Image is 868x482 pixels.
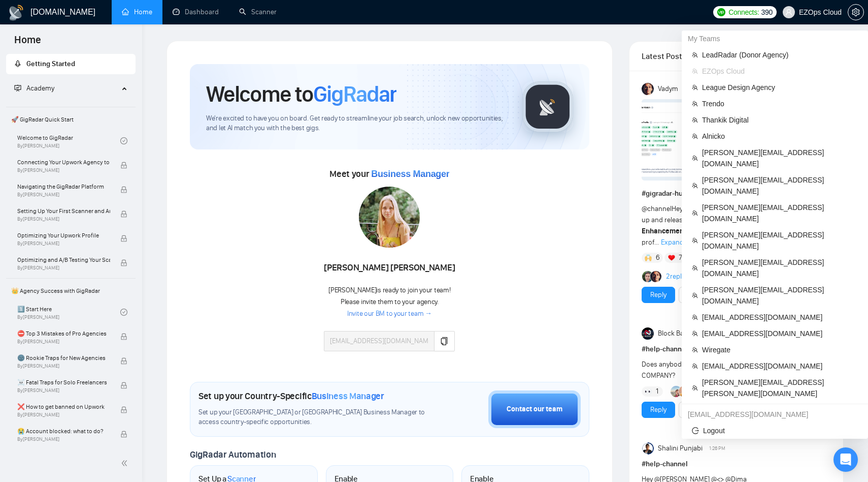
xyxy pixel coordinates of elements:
span: By [PERSON_NAME] [17,265,110,271]
span: user [785,9,792,16]
button: copy [434,331,455,351]
span: team [692,363,698,369]
h1: # help-channel [642,344,831,355]
span: Please invite them to your agency. [341,297,439,306]
img: upwork-logo.png [717,8,725,16]
span: Meet your [329,168,449,179]
span: lock [120,406,127,413]
span: By [PERSON_NAME] [17,216,110,222]
span: lock [120,259,127,266]
a: Reply [650,404,666,415]
span: team [692,68,698,74]
div: My Teams [682,31,868,47]
span: [PERSON_NAME][EMAIL_ADDRESS][PERSON_NAME][DOMAIN_NAME] [702,377,858,399]
li: Getting Started [6,54,136,74]
span: By [PERSON_NAME] [17,167,110,173]
h1: Welcome to [206,80,396,108]
span: ☠️ Fatal Traps for Solo Freelancers [17,377,110,387]
span: team [692,330,698,337]
button: Reply [642,402,675,418]
span: team [692,155,698,161]
span: lock [120,235,127,242]
span: team [692,84,698,91]
span: By [PERSON_NAME] [17,192,110,198]
span: Does anybody know about the LIFTED UPWORK NEW COMPANY? [642,360,800,380]
span: team [692,265,698,271]
span: 1 [656,386,658,397]
h1: # gigradar-hub [642,188,831,199]
span: Academy [14,84,54,93]
span: By [PERSON_NAME] [17,363,110,369]
span: Optimizing and A/B Testing Your Scanner for Better Results [17,255,110,265]
span: team [692,210,698,216]
h1: Set up your Country-Specific [198,390,384,402]
span: team [692,133,698,139]
span: lock [120,357,127,365]
span: Navigating the GigRadar Platform [17,182,110,192]
span: Set up your [GEOGRAPHIC_DATA] or [GEOGRAPHIC_DATA] Business Manager to access country-specific op... [198,408,428,427]
a: dashboardDashboard [173,8,219,16]
span: team [692,237,698,244]
span: LeadRadar (Donor Agency) [702,49,858,61]
a: homeHome [122,8,152,16]
a: Invite our BM to your team → [347,309,432,319]
span: team [692,314,698,320]
span: GigRadar [313,80,396,108]
span: [PERSON_NAME][EMAIL_ADDRESS][DOMAIN_NAME] [702,229,858,252]
img: logo [8,5,24,21]
button: Contact our team [488,390,581,428]
span: ⛔ Top 3 Mistakes of Pro Agencies [17,328,110,339]
img: 👀 [645,388,652,395]
span: Optimizing Your Upwork Profile [17,230,110,240]
span: Vadym [658,83,678,95]
img: Vadym [642,83,654,95]
img: 1686179443565-78.jpg [359,187,420,248]
span: EZOps Cloud [702,66,858,77]
span: copy [440,337,448,345]
span: team [692,385,698,391]
span: 🌚 Rookie Traps for New Agencies [17,353,110,363]
span: rocket [14,60,21,67]
span: League Design Agency [702,82,858,93]
span: 6 [656,253,660,263]
span: We're excited to have you on board. Get ready to streamline your job search, unlock new opportuni... [206,114,506,133]
span: Logout [692,425,858,436]
div: Open Intercom Messenger [833,447,858,472]
span: [EMAIL_ADDRESS][DOMAIN_NAME] [702,328,858,339]
span: Alnicko [702,131,858,142]
span: [PERSON_NAME][EMAIL_ADDRESS][DOMAIN_NAME] [702,174,858,197]
span: lock [120,186,127,193]
span: lock [120,210,127,218]
span: [EMAIL_ADDRESS][DOMAIN_NAME] [702,360,858,372]
span: team [692,292,698,298]
span: team [692,183,698,189]
span: logout [692,427,699,434]
span: check-circle [120,309,127,316]
a: searchScanner [239,8,277,16]
h1: # help-channel [642,459,831,470]
span: lock [120,382,127,389]
span: lock [120,162,127,169]
span: team [692,117,698,123]
span: Block Band Marketing [658,328,724,339]
span: Academy [26,84,54,93]
span: ❌ How to get banned on Upwork [17,402,110,412]
span: team [692,52,698,58]
img: Alex B [642,271,653,282]
span: [PERSON_NAME][EMAIL_ADDRESS][DOMAIN_NAME] [702,202,858,224]
span: team [692,347,698,353]
span: Connecting Your Upwork Agency to GigRadar [17,157,110,167]
a: 1️⃣ Start HereBy[PERSON_NAME] [17,301,120,323]
span: Trendo [702,98,858,109]
span: lock [120,431,127,438]
span: GigRadar Automation [190,449,276,460]
span: double-left [121,458,131,468]
span: Setting Up Your First Scanner and Auto-Bidder [17,206,110,216]
img: 🙌 [645,254,652,261]
span: fund-projection-screen [14,84,21,92]
span: Connects: [728,7,759,18]
span: 👑 Agency Success with GigRadar [7,281,135,301]
span: [PERSON_NAME][EMAIL_ADDRESS][DOMAIN_NAME] [702,147,858,169]
a: setting [848,8,864,16]
img: ❤️ [668,254,675,261]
